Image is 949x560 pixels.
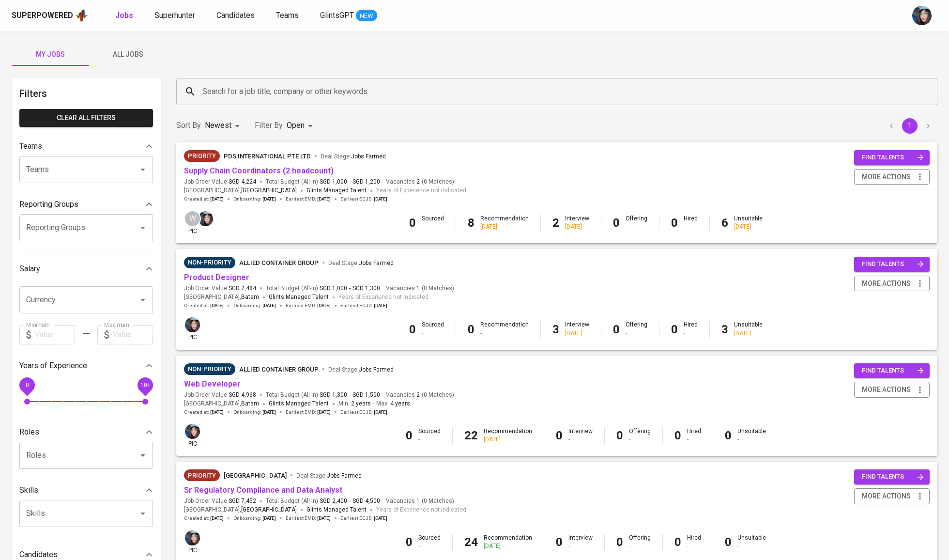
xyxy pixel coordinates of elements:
span: SGD 1,500 [352,391,380,399]
span: Created at : [184,196,224,202]
b: Jobs [115,11,133,20]
p: Years of Experience [19,360,87,372]
button: Open [136,163,150,176]
div: [DATE] [480,223,529,231]
span: [DATE] [374,515,387,522]
span: Jobs Farmed [351,153,386,160]
span: Glints Managed Talent [306,506,367,513]
a: Product Designer [184,273,249,282]
span: 2 [415,391,420,399]
div: - [480,329,529,338]
div: [DATE] [484,436,532,444]
p: Sort By [176,120,201,131]
b: 0 [613,323,620,336]
b: 0 [671,323,678,336]
span: [DATE] [374,409,387,416]
h6: Filters [19,86,153,101]
span: [DATE] [317,515,331,522]
img: app logo [75,8,88,23]
div: - [684,223,698,231]
span: [DATE] [262,515,276,522]
span: Created at : [184,302,224,309]
div: Years of Experience [19,356,153,375]
div: - [629,436,651,444]
span: 2 [415,178,420,186]
b: 0 [409,216,416,230]
p: Newest [205,120,231,131]
div: [DATE] [565,329,589,338]
span: Earliest ECJD : [340,302,387,309]
a: Superpoweredapp logo [12,8,88,23]
div: Teams [19,137,153,156]
a: Supply Chain Coordinators (2 headcount) [184,166,334,175]
span: Onboarding : [233,515,276,522]
div: Recommendation [484,534,532,550]
b: 2 [552,216,559,230]
b: 3 [552,323,559,336]
b: 0 [671,216,678,230]
img: diazagista@glints.com [185,317,200,332]
img: diazagista@glints.com [185,530,200,545]
div: [DATE] [565,223,589,231]
div: [DATE] [734,329,763,338]
div: Pending Client’s Feedback, Sufficient Talents in Pipeline [184,363,235,375]
span: 1 [415,284,420,293]
div: Interview [565,215,589,231]
b: 0 [725,535,732,549]
b: 0 [616,535,623,549]
span: Non-Priority [184,258,235,267]
div: Newest [205,117,243,135]
div: Skills [19,481,153,500]
span: Deal Stage : [296,472,362,479]
b: 0 [406,535,413,549]
span: SGD 4,500 [352,497,380,505]
span: Vacancies ( 0 Matches ) [386,497,454,505]
p: Teams [19,140,42,152]
span: Priority [184,151,220,161]
b: 0 [725,429,732,442]
span: 2 years [351,400,371,407]
nav: pagination navigation [882,118,937,134]
div: Recommendation [484,427,532,444]
span: [DATE] [374,302,387,309]
span: Teams [276,11,299,20]
span: [DATE] [317,409,331,416]
a: Candidates [216,10,257,22]
span: [DATE] [210,196,224,202]
b: 24 [464,535,478,549]
div: pic [184,423,201,448]
button: more actions [854,382,930,398]
span: Jobs Farmed [327,472,362,479]
div: Sourced [422,215,444,231]
span: Years of Experience not indicated. [338,293,430,302]
button: find talents [854,469,930,484]
span: Open [287,121,305,130]
div: Sourced [418,534,441,550]
span: find talents [862,365,924,376]
div: Unsuitable [737,534,766,550]
span: [DATE] [210,302,224,309]
span: Onboarding : [233,302,276,309]
span: Earliest ECJD : [340,196,387,202]
div: Unsuitable [737,427,766,444]
span: Priority [184,471,220,481]
span: My Jobs [17,48,83,61]
input: Value [113,325,153,344]
div: - [422,329,444,338]
span: 0 [25,381,29,388]
span: Glints Managed Talent [269,294,329,300]
span: - [349,391,351,399]
span: SGD 4,224 [229,178,256,186]
button: Open [136,449,150,462]
button: page 1 [902,118,918,134]
span: Onboarding : [233,409,276,416]
span: Job Order Value [184,284,256,293]
b: 6 [721,216,728,230]
b: 0 [616,429,623,442]
div: - [684,329,698,338]
span: PDS International Pte Ltd [224,153,311,160]
span: Onboarding : [233,196,276,202]
div: - [418,436,441,444]
b: 0 [468,323,474,336]
span: - [349,178,351,186]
